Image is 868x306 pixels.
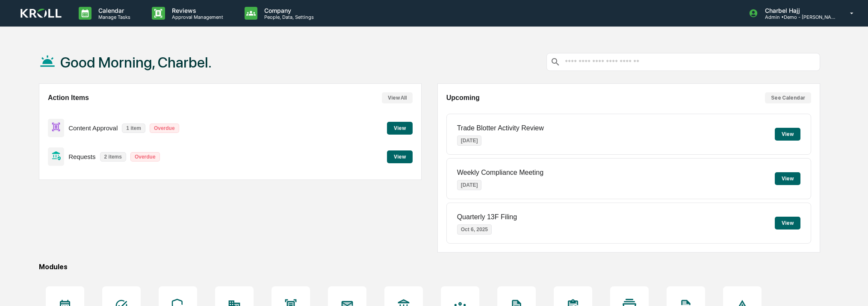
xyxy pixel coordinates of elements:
[457,135,482,146] p: [DATE]
[758,7,838,14] p: Charbel Hajj
[100,152,126,162] p: 2 items
[457,213,517,221] p: Quarterly 13F Filing
[775,128,800,141] button: View
[387,124,413,132] a: View
[122,124,145,133] p: 1 item
[257,7,318,14] p: Company
[39,263,820,271] div: Modules
[457,224,492,235] p: Oct 6, 2025
[48,94,89,102] h2: Action Items
[457,169,543,177] p: Weekly Compliance Meeting
[68,153,95,160] p: Requests
[92,7,135,14] p: Calendar
[165,14,227,20] p: Approval Management
[382,92,413,103] button: View All
[60,54,212,71] h1: Good Morning, Charbel.
[387,150,413,163] button: View
[165,7,227,14] p: Reviews
[92,14,135,20] p: Manage Tasks
[446,94,480,102] h2: Upcoming
[775,172,800,185] button: View
[457,180,482,190] p: [DATE]
[387,122,413,135] button: View
[68,124,118,132] p: Content Approval
[130,152,160,162] p: Overdue
[150,124,179,133] p: Overdue
[457,124,544,132] p: Trade Blotter Activity Review
[758,14,838,20] p: Admin • Demo - [PERSON_NAME]
[257,14,318,20] p: People, Data, Settings
[21,9,62,18] img: logo
[765,92,811,103] button: See Calendar
[775,217,800,229] button: View
[387,152,413,160] a: View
